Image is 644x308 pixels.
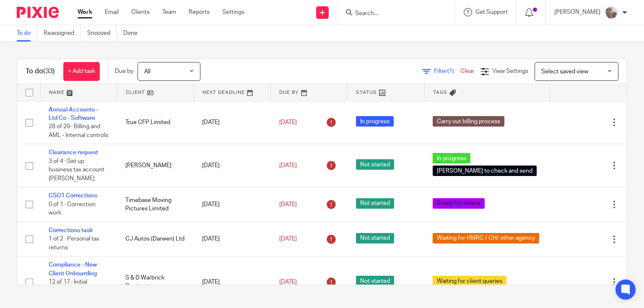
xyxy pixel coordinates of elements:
a: Team [162,8,176,16]
td: CJ Autos (Darwen) Ltd [117,222,194,256]
a: Corrections task [49,228,93,233]
td: [DATE] [194,222,270,256]
span: [DATE] [279,236,297,242]
a: Compliance - New Client Onboarding [49,262,97,276]
a: Snoozed [87,25,117,41]
a: Annual Accounts – Ltd Co - Software [49,107,99,121]
a: Clear [460,68,474,74]
span: Not started [356,276,394,286]
span: 12 of 17 · Initial meeting with client manager [49,279,99,302]
a: To do [17,25,37,41]
span: Not started [356,233,394,243]
span: 0 of 1 · Correction work [49,202,96,216]
span: Select saved view [541,69,588,75]
p: [PERSON_NAME] [554,8,600,16]
span: 3 of 4 · Set up business tax account [PERSON_NAME] [49,158,104,181]
span: All [144,69,151,75]
span: Waiting for client queries [433,276,506,286]
td: [DATE] [194,256,270,308]
span: View Settings [492,68,528,74]
a: + Add task [63,62,100,81]
span: [DATE] [279,119,297,125]
a: Reports [189,8,210,16]
a: Done [123,25,144,41]
a: Work [78,8,92,16]
span: Filter [434,68,460,74]
span: 1 of 2 · Personal tax returns [49,236,99,251]
span: In progress [356,116,394,127]
span: Not started [356,198,394,209]
span: Tags [433,90,447,95]
td: [DATE] [194,144,270,187]
span: [DATE] [279,202,297,207]
td: [DATE] [194,101,270,144]
td: True CFP Limited [117,101,194,144]
input: Search [354,10,430,18]
span: Waiting for HMRC / CH/ other agency [433,233,539,243]
a: CSO1 Corrections [49,193,97,199]
span: Ready for review [433,198,485,209]
td: Timebase Moving Pictures Limited [117,187,194,222]
td: [PERSON_NAME] [117,144,194,187]
span: (33) [43,68,55,75]
img: Pixie [17,7,59,18]
a: Clearance request [49,150,98,155]
a: Clients [131,8,150,16]
span: [DATE] [279,163,297,168]
h1: To do [26,67,55,76]
img: me.jpg [605,6,618,19]
td: [DATE] [194,187,270,222]
p: Due by [115,67,133,75]
span: Get Support [475,9,508,15]
a: Settings [222,8,244,16]
span: [DATE] [279,279,297,285]
span: In progress [433,153,470,163]
a: Email [105,8,119,16]
td: S & D Warbrick Contractors [117,256,194,308]
span: Not started [356,159,394,170]
span: [PERSON_NAME] to check and send [433,166,537,176]
span: Carry out billing process [433,116,504,127]
span: 28 of 29 · Billing and AML - Internal controls [49,124,108,138]
span: (1) [447,68,454,74]
a: Reassigned [44,25,81,41]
